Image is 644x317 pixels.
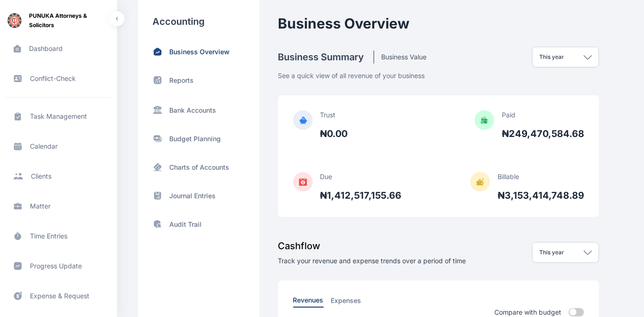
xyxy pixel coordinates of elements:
[502,110,584,120] p: Paid
[170,191,216,201] p: Journal Entries
[6,285,111,307] a: expense & request
[539,53,564,61] p: This year
[153,47,162,57] img: home-trend-up.185bc2c3.svg
[153,191,162,201] img: archive-book.469f2b76.svg
[6,105,111,128] a: task management
[170,220,202,229] p: Audit Trail
[6,195,111,217] a: matter
[153,75,245,85] a: Reports
[153,105,162,115] img: SideBarBankIcon.97256624.svg
[153,47,245,57] a: Business Overview
[153,134,245,144] a: Budget Planning
[278,50,374,64] h4: Business Summary
[293,295,324,308] button: Revenues
[475,110,494,130] img: PaidIcon.786b7493.svg
[278,239,466,252] h3: Cashflow
[278,15,599,32] h2: Business Overview
[153,134,162,144] img: moneys.97c8a2cc.svg
[320,127,348,140] p: ₦0.00
[293,172,313,192] img: DueAmountIcon.42f0ab39.svg
[29,11,109,30] span: PUNUKA Attorneys & Solicitors
[6,255,111,277] a: progress update
[320,172,402,181] p: Due
[170,163,230,172] p: Charts of Accounts
[331,295,362,308] button: Expenses
[153,191,245,201] a: Journal Entries
[6,67,111,90] a: conflict-check
[494,308,561,317] p: Compare with budget
[470,172,490,192] img: BillableIcon.40ad40cf.svg
[320,189,402,202] p: ₦1,412,517,155.66
[498,172,584,181] p: Billable
[6,135,111,158] a: calendar
[6,225,111,247] a: time entries
[498,189,584,202] p: ₦3,153,414,748.89
[153,104,245,115] a: Bank Accounts
[320,110,348,120] p: Trust
[6,37,111,60] a: dashboard
[170,47,230,57] p: Business Overview
[153,15,245,28] h3: Accounting
[153,75,162,85] img: status-up.570d3177.svg
[153,162,162,172] img: card-pos.ab3033c8.svg
[153,219,245,229] a: Audit Trail
[374,52,427,62] h5: Business Value
[293,110,313,130] img: TrustIcon.fde16d91.svg
[278,256,466,266] p: Track your revenue and expense trends over a period of time
[278,67,599,80] p: See a quick view of all revenue of your business
[502,127,584,140] p: ₦249,470,584.68
[170,134,221,144] p: Budget Planning
[153,162,245,172] a: Charts of Accounts
[539,249,564,256] p: This year
[6,165,111,187] a: clients
[153,219,162,229] img: shield-search.e37bf0af.svg
[170,76,194,85] p: Reports
[170,106,217,115] p: Bank Accounts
